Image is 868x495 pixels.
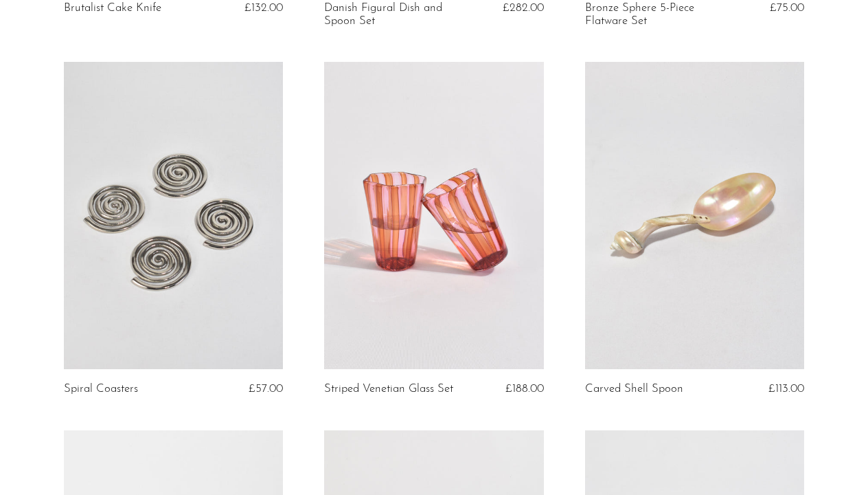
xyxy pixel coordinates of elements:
[64,2,161,14] a: Brutalist Cake Knife
[244,2,283,14] span: £132.00
[585,2,730,27] a: Bronze Sphere 5-Piece Flatware Set
[770,2,804,14] span: £75.00
[768,383,804,395] span: £113.00
[64,383,138,395] a: Spiral Coasters
[324,383,453,395] a: Striped Venetian Glass Set
[324,2,469,27] a: Danish Figural Dish and Spoon Set
[505,383,544,395] span: £188.00
[249,383,283,395] span: £57.00
[585,383,683,395] a: Carved Shell Spoon
[503,2,544,14] span: £282.00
